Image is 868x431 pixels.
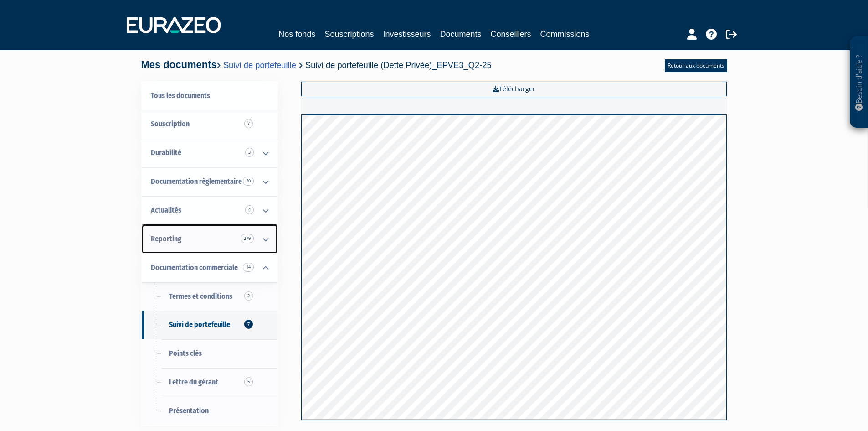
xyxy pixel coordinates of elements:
[243,263,254,272] span: 14
[169,292,232,301] span: Termes et conditions
[142,282,277,311] a: Termes et conditions2
[141,59,492,70] h4: Mes documents
[127,17,221,33] img: 1732889491-logotype_eurazeo_blanc_rvb.png
[244,119,253,128] span: 7
[305,60,492,70] span: Suivi de portefeuille (Dette Privée)_EPVE3_Q2-25
[151,177,242,186] span: Documentation règlementaire
[169,378,218,386] span: Lettre du gérant
[324,28,374,41] a: Souscriptions
[151,206,181,214] span: Actualités
[245,148,254,157] span: 3
[301,82,727,96] a: Télécharger
[665,59,727,72] a: Retour aux documents
[151,263,238,272] span: Documentation commerciale
[169,349,202,358] span: Points clés
[244,291,253,301] span: 2
[540,28,590,41] a: Commissions
[244,377,253,386] span: 5
[245,205,254,214] span: 4
[142,110,277,139] a: Souscription7
[151,148,181,157] span: Durabilité
[142,225,277,254] a: Reporting 279
[151,234,181,243] span: Reporting
[169,320,230,329] span: Suivi de portefeuille
[142,397,277,426] a: Présentation
[142,82,277,110] a: Tous les documents
[278,28,315,41] a: Nos fonds
[383,28,431,41] a: Investisseurs
[241,234,254,243] span: 279
[244,320,253,329] span: 7
[142,139,277,167] a: Durabilité 3
[223,60,296,70] a: Suivi de portefeuille
[169,406,209,415] span: Présentation
[142,196,277,225] a: Actualités 4
[142,368,277,397] a: Lettre du gérant5
[142,167,277,196] a: Documentation règlementaire 20
[142,311,277,339] a: Suivi de portefeuille7
[491,28,531,41] a: Conseillers
[243,177,254,186] span: 20
[142,339,277,368] a: Points clés
[142,254,277,282] a: Documentation commerciale 14
[440,28,482,41] a: Documents
[151,119,190,128] span: Souscription
[854,42,864,124] p: Besoin d'aide ?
